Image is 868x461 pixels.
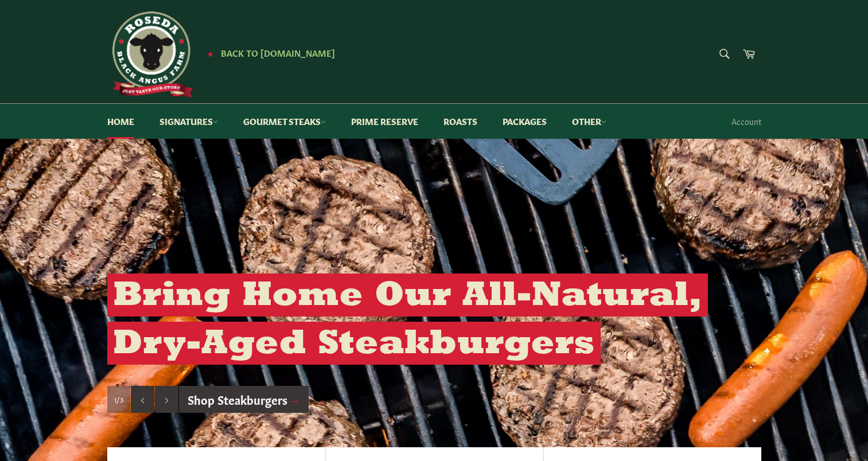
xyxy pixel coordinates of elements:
[207,49,213,58] span: ★
[107,386,130,413] div: Slide 1, current
[340,104,430,139] a: Prime Reserve
[107,11,193,97] img: Roseda Beef
[491,104,558,139] a: Packages
[560,104,618,139] a: Other
[155,386,178,413] button: Next slide
[114,394,123,404] span: 1/3
[96,104,146,139] a: Home
[432,104,489,139] a: Roasts
[131,386,154,413] button: Previous slide
[221,46,335,58] span: Back to [DOMAIN_NAME]
[107,274,708,365] h2: Bring Home Our All-Natural, Dry-Aged Steakburgers
[148,104,229,139] a: Signatures
[232,104,337,139] a: Gourmet Steaks
[289,391,301,407] span: →
[201,49,335,58] a: ★ Back to [DOMAIN_NAME]
[726,104,767,138] a: Account
[179,386,309,413] a: Shop Steakburgers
